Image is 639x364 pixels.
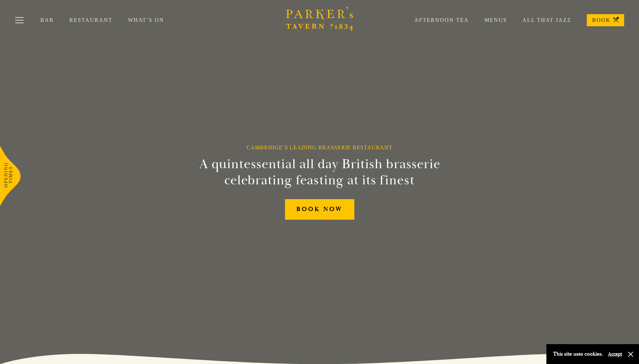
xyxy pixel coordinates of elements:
p: This site uses cookies. [553,349,603,359]
a: BOOK NOW [285,199,354,220]
h1: Cambridge’s Leading Brasserie Restaurant [247,144,392,151]
button: Close and accept [627,351,634,358]
button: Accept [608,351,622,357]
h2: A quintessential all day British brasserie celebrating feasting at its finest [166,156,473,188]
